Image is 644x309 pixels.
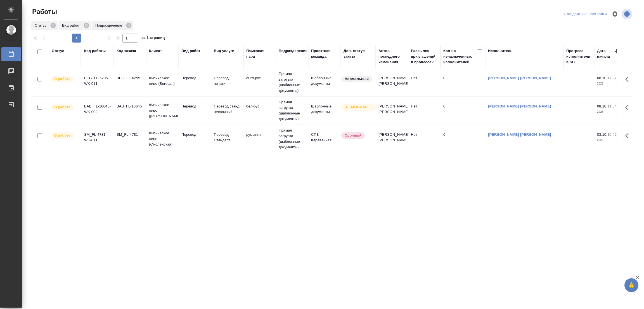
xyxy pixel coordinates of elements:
[50,132,78,139] div: Исполнитель выполняет работу
[344,48,373,59] div: Доп. статус заказа
[149,75,176,86] p: Физическое лицо (Беговая)
[62,23,82,28] p: Вид работ
[608,7,622,21] span: Настроить таблицу
[607,76,617,80] p: 17:37
[117,132,143,137] div: SM_FL-4781
[81,101,114,120] td: BAB_FL-16645-WK-002
[441,101,485,120] td: 0
[488,76,551,80] a: [PERSON_NAME] [PERSON_NAME]
[345,104,373,110] p: [DEMOGRAPHIC_DATA]
[149,48,162,54] div: Клиент
[441,72,485,92] td: 0
[276,125,308,153] td: Прямая загрузка (шаблонные документы)
[276,68,308,96] td: Прямая загрузка (шаблонные документы)
[50,75,78,83] div: Исполнитель выполняет работу
[622,129,635,142] button: Здесь прячутся важные кнопки
[488,48,513,54] div: Исполнитель
[54,133,70,138] p: В работе
[622,72,635,86] button: Здесь прячутся важные кнопки
[488,132,551,137] a: [PERSON_NAME] [PERSON_NAME]
[279,48,307,54] div: Подразделение
[31,21,58,30] div: Статус
[181,104,208,109] p: Перевод
[308,72,341,92] td: Шаблонные документы
[607,104,617,108] p: 11:54
[81,129,114,149] td: SM_FL-4781-WK-011
[408,129,441,149] td: Нет
[117,104,143,109] div: BAB_FL-16645
[214,104,241,115] p: Перевод станд. несрочный
[566,48,591,65] div: Прогресс исполнителя в SC
[597,104,607,108] p: 08.10,
[597,132,607,137] p: 03.10,
[562,10,608,18] div: split button
[607,132,617,137] p: 10:46
[59,21,91,30] div: Вид работ
[276,97,308,125] td: Прямая загрузка (шаблонные документы)
[54,104,70,110] p: В работе
[376,72,408,92] td: [PERSON_NAME] [PERSON_NAME]
[345,133,361,138] p: Срочный
[376,129,408,149] td: [PERSON_NAME] [PERSON_NAME]
[81,72,114,92] td: BEG_FL-6295-WK-011
[411,48,438,65] div: Рассылка приглашений в процессе?
[149,130,176,147] p: Физическое лицо (Смоленская)
[243,72,276,92] td: англ-рус
[95,23,124,28] p: Подразделение
[376,101,408,120] td: [PERSON_NAME] [PERSON_NAME]
[84,48,106,54] div: Код работы
[308,101,341,120] td: Шаблонные документы
[597,48,614,59] div: Дата начала
[181,48,200,54] div: Вид работ
[624,278,638,292] button: 🙏
[181,75,208,81] p: Перевод
[597,81,619,86] p: 2025
[141,34,165,43] span: из 1 страниц
[622,9,633,19] span: Посмотреть информацию
[50,104,78,111] div: Исполнитель выполняет работу
[117,48,136,54] div: Код заказа
[246,48,273,59] div: Языковая пара
[149,102,176,119] p: Физическое лицо ([PERSON_NAME])
[311,48,338,59] div: Проектная команда
[31,7,57,16] span: Работы
[243,129,276,149] td: рус-англ
[117,75,143,81] div: BEG_FL-6295
[597,76,607,80] p: 08.10,
[52,48,64,54] div: Статус
[308,129,341,149] td: СПБ Караванная
[243,101,276,120] td: бел-рус
[597,109,619,115] p: 2025
[488,104,551,108] a: [PERSON_NAME] [PERSON_NAME]
[92,21,133,30] div: Подразделение
[443,48,477,65] div: Кол-во неназначенных исполнителей
[214,75,241,86] p: Перевод печати
[627,279,636,291] span: 🙏
[378,48,405,65] div: Автор последнего изменения
[214,132,241,143] p: Перевод Стандарт
[54,76,70,82] p: В работе
[441,129,485,149] td: 0
[408,101,441,120] td: Нет
[35,23,48,28] p: Статус
[214,48,235,54] div: Вид услуги
[597,137,619,143] p: 2025
[345,76,369,82] p: Нормальный
[622,101,635,114] button: Здесь прячутся важные кнопки
[408,72,441,92] td: Нет
[181,132,208,137] p: Перевод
